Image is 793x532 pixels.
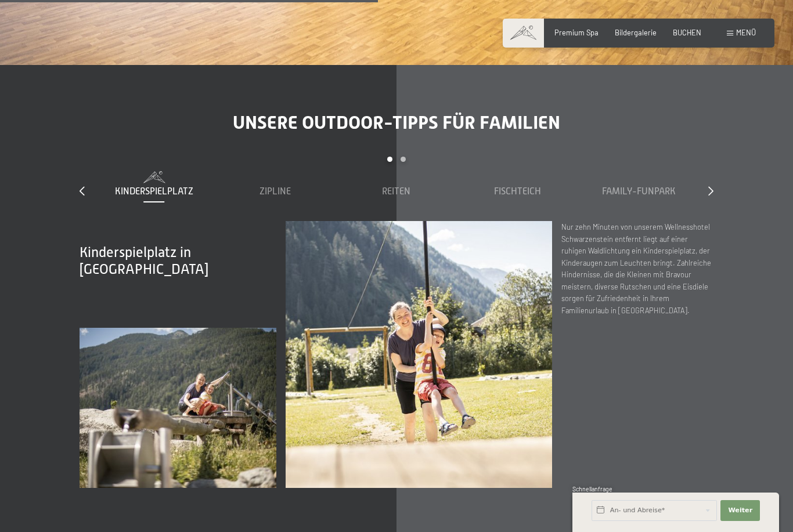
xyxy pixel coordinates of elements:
[115,186,193,197] span: Kinderspielplatz
[259,186,291,197] span: Zipline
[93,157,700,171] div: Carousel Pagination
[736,28,756,37] span: Menü
[720,500,760,521] button: Weiter
[554,28,599,37] a: Premium Spa
[233,111,560,133] span: Unsere Outdoor-Tipps für Familien
[401,157,406,162] div: Carousel Page 2
[572,486,612,493] span: Schnellanfrage
[387,157,392,162] div: Carousel Page 1 (Current Slide)
[80,244,208,277] span: Kinderspielplatz in [GEOGRAPHIC_DATA]
[673,28,701,37] a: BUCHEN
[602,186,676,197] span: Family-Funpark
[494,186,541,197] span: Fischteich
[615,28,657,37] a: Bildergalerie
[728,506,752,515] span: Weiter
[382,186,410,197] span: Reiten
[561,221,713,316] p: Nur zehn Minuten von unserem Wellnesshotel Schwarzenstein entfernt liegt auf einer ruhigen Waldli...
[286,221,552,487] img: Ein Familienhotel in Südtirol zum Verlieben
